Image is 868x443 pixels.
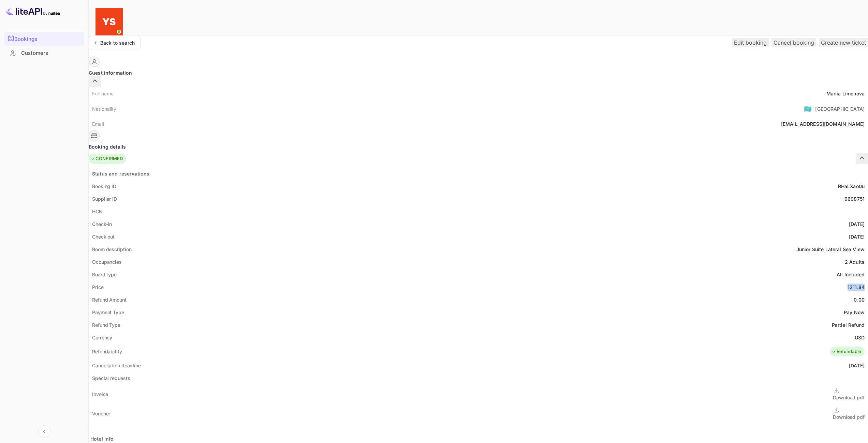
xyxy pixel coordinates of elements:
[100,40,135,46] ya-tr-span: Back to search
[38,425,50,438] button: Collapse navigation
[845,259,865,265] ya-tr-span: 2 Adults
[92,209,103,214] ya-tr-span: HCN
[838,183,865,189] ya-tr-span: RHaLXao0u
[92,297,127,303] ya-tr-span: Refund Amount
[849,220,865,228] div: [DATE]
[92,171,149,177] ya-tr-span: Status and reservations
[804,103,812,115] span: United States
[92,335,112,340] ya-tr-span: Currency
[849,233,865,240] div: [DATE]
[833,413,865,421] div: Download pdf
[837,348,862,355] ya-tr-span: Refundable
[821,39,866,46] ya-tr-span: Create new ticket
[833,395,865,400] ya-tr-span: Download pdf
[819,38,868,47] button: Create new ticket
[92,121,104,127] ya-tr-span: Email
[844,309,865,315] ya-tr-span: Pay Now
[732,38,769,47] button: Edit booking
[92,309,124,315] ya-tr-span: Payment Type
[826,91,841,96] ya-tr-span: Mariia
[774,39,814,46] ya-tr-span: Cancel booking
[849,362,865,369] div: [DATE]
[92,183,116,189] ya-tr-span: Booking ID
[92,259,122,265] ya-tr-span: Occupancies
[90,436,114,442] ya-tr-span: Hotel Info
[89,143,126,150] ya-tr-span: Booking details
[92,246,131,252] ya-tr-span: Room description
[842,91,865,96] ya-tr-span: Limonova
[95,8,123,35] img: Yandex Support
[4,47,84,59] a: Customers
[815,106,865,112] ya-tr-span: [GEOGRAPHIC_DATA]
[734,39,767,46] ya-tr-span: Edit booking
[771,38,816,47] button: Cancel booking
[92,322,120,328] ya-tr-span: Refund Type
[92,221,112,227] ya-tr-span: Check-in
[89,69,132,76] ya-tr-span: Guest information
[14,35,37,43] ya-tr-span: Bookings
[832,322,865,328] ya-tr-span: Partial Refund
[781,121,865,127] ya-tr-span: [EMAIL_ADDRESS][DOMAIN_NAME]
[854,296,865,303] div: 0.00
[21,49,48,57] ya-tr-span: Customers
[837,272,865,277] ya-tr-span: All Included
[855,335,865,340] ya-tr-span: USD
[92,196,117,202] ya-tr-span: Supplier ID
[4,32,84,46] a: Bookings
[95,155,123,162] ya-tr-span: CONFIRMED
[848,284,865,291] div: 1211.84
[92,91,114,96] ya-tr-span: Full name
[92,106,117,112] ya-tr-span: Nationality
[5,5,60,16] img: LiteAPI logo
[92,411,110,416] ya-tr-span: Voucher
[796,246,865,252] ya-tr-span: Junior Suite Lateral Sea View
[92,349,122,354] ya-tr-span: Refundability
[92,234,115,240] ya-tr-span: Check out
[844,195,865,202] div: 9698751
[92,391,108,397] ya-tr-span: Invoice
[92,363,141,368] ya-tr-span: Cancellation deadline
[804,105,812,112] ya-tr-span: 🇰🇿
[92,375,130,381] ya-tr-span: Special requests
[4,47,84,60] div: Customers
[92,272,117,277] ya-tr-span: Board type
[92,284,104,290] ya-tr-span: Price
